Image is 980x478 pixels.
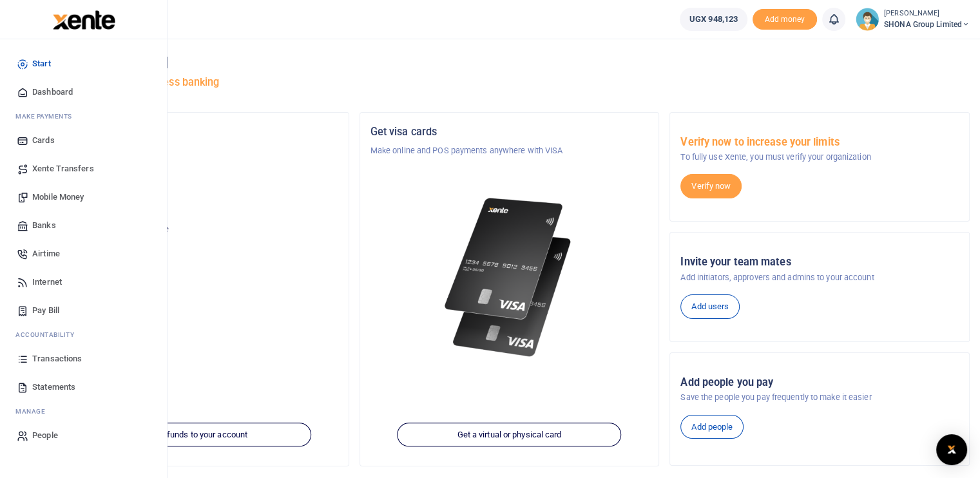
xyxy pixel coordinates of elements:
[370,144,649,157] p: Make online and POS payments anywhere with VISA
[440,188,579,367] img: xente-_physical_cards.png
[32,162,94,175] span: Xente Transfers
[680,271,959,284] p: Add initiators, approvers and admins to your account
[32,276,62,289] span: Internet
[60,175,338,188] h5: Account
[680,256,959,269] h5: Invite your team mates
[10,401,157,421] li: M
[680,174,742,198] a: Verify now
[856,8,879,31] img: profile-user
[936,434,967,465] div: Open Intercom Messenger
[680,391,959,404] p: Save the people you pay frequently to make it easier
[10,240,157,268] a: Airtime
[32,134,55,147] span: Cards
[680,415,744,439] a: Add people
[49,76,970,89] h5: Welcome to better business banking
[53,10,115,30] img: logo-large
[10,296,157,325] a: Pay Bill
[52,14,115,24] a: logo-small logo-large logo-large
[32,86,73,99] span: Dashboard
[10,421,157,450] a: People
[675,8,753,31] li: Wallet ballance
[753,9,817,30] span: Add money
[32,191,84,204] span: Mobile Money
[22,111,72,121] span: ake Payments
[10,106,157,126] li: M
[884,8,970,19] small: [PERSON_NAME]
[10,183,157,211] a: Mobile Money
[60,195,338,207] p: SHONA Group Limited
[10,50,157,78] a: Start
[87,423,311,447] a: Add funds to your account
[10,268,157,296] a: Internet
[370,126,649,139] h5: Get visa cards
[398,423,622,447] a: Get a virtual or physical card
[60,144,338,157] p: SHONA GROUP
[680,8,747,31] a: UGX 948,123
[32,381,75,394] span: Statements
[10,78,157,106] a: Dashboard
[680,376,959,389] h5: Add people you pay
[60,239,338,252] h5: UGX 948,123
[10,155,157,183] a: Xente Transfers
[10,211,157,240] a: Banks
[32,247,60,260] span: Airtime
[25,330,74,339] span: countability
[753,14,817,23] a: Add money
[22,406,46,416] span: anage
[32,219,56,232] span: Banks
[32,352,82,365] span: Transactions
[10,345,157,373] a: Transactions
[856,8,970,31] a: profile-user [PERSON_NAME] SHONA Group Limited
[32,429,58,442] span: People
[32,304,59,317] span: Pay Bill
[32,57,51,70] span: Start
[49,55,970,70] h4: Hello [PERSON_NAME]
[60,223,338,236] p: Your current account balance
[689,13,738,26] span: UGX 948,123
[10,325,157,345] li: Ac
[753,9,817,30] li: Toup your wallet
[680,151,959,164] p: To fully use Xente, you must verify your organization
[60,126,338,139] h5: Organization
[10,126,157,155] a: Cards
[680,136,959,149] h5: Verify now to increase your limits
[10,373,157,401] a: Statements
[680,294,740,319] a: Add users
[884,19,970,30] span: SHONA Group Limited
